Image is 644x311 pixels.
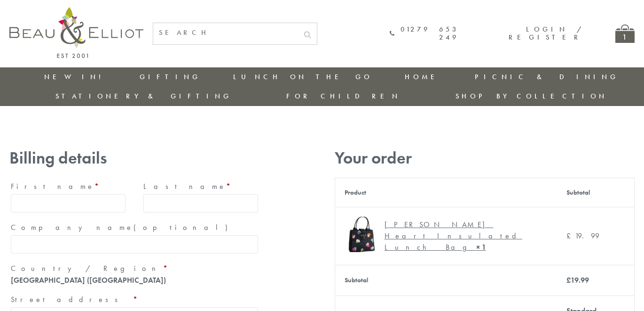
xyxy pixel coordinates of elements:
[153,23,298,42] input: SEARCH
[345,217,380,252] img: Emily Heart Insulated Lunch Bag
[286,91,401,101] a: For Children
[566,275,589,285] bdi: 19.99
[140,72,201,82] a: Gifting
[233,72,372,82] a: Lunch On The Go
[143,179,258,194] label: Last name
[11,292,258,307] label: Street address
[55,91,232,101] a: Stationery & Gifting
[134,222,233,232] span: (optional)
[557,178,634,207] th: Subtotal
[566,231,599,241] bdi: 19.99
[509,25,582,42] a: Login / Register
[385,219,541,253] div: [PERSON_NAME] Heart Insulated Lunch Bag
[11,220,258,235] label: Company name
[11,261,258,276] label: Country / Region
[476,242,486,252] strong: × 1
[566,231,575,241] span: £
[335,265,557,295] th: Subtotal
[390,25,459,42] a: 01279 653 249
[615,25,635,43] a: 1
[456,91,607,101] a: Shop by collection
[11,179,126,194] label: First name
[335,148,635,168] h3: Your order
[566,275,571,285] span: £
[9,148,259,168] h3: Billing details
[9,7,143,58] img: logo
[335,178,557,207] th: Product
[475,72,619,82] a: Picnic & Dining
[405,72,442,82] a: Home
[11,275,166,285] strong: [GEOGRAPHIC_DATA] ([GEOGRAPHIC_DATA])
[345,217,548,255] a: Emily Heart Insulated Lunch Bag [PERSON_NAME] Heart Insulated Lunch Bag× 1
[44,72,107,82] a: New in!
